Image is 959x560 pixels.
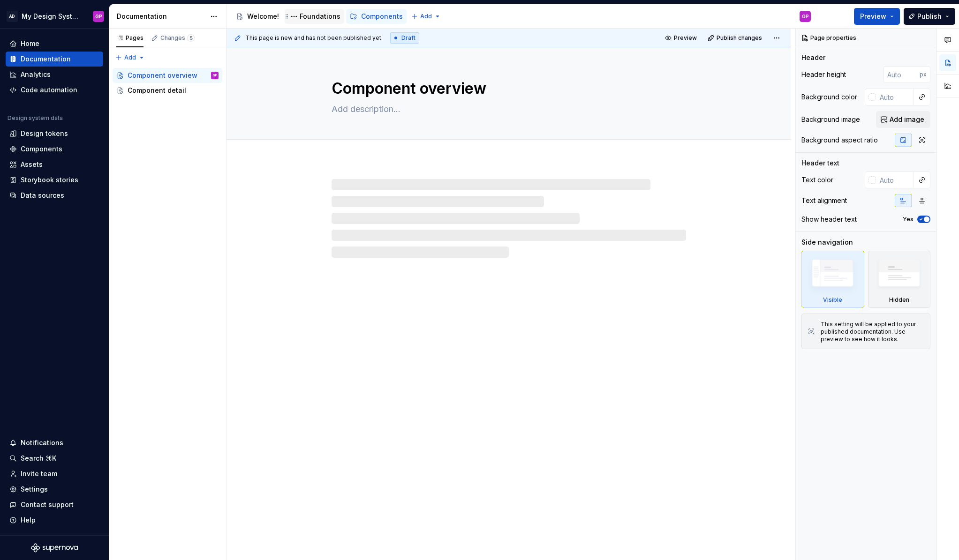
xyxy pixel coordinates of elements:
[95,13,102,20] div: GP
[802,13,809,20] div: GP
[6,142,103,157] a: Components
[21,85,77,95] div: Code automation
[903,216,914,223] label: Yes
[21,160,43,169] div: Assets
[6,126,103,141] a: Design tokens
[801,53,825,62] div: Header
[7,11,18,22] div: AD
[6,52,103,67] a: Documentation
[6,497,103,512] button: Contact support
[21,129,68,138] div: Design tokens
[823,296,842,304] div: Visible
[674,34,697,42] span: Preview
[245,34,383,42] span: This page is new and has not been published yet.
[31,543,78,553] svg: Supernova Logo
[6,451,103,466] button: Search ⌘K
[160,34,195,42] div: Changes
[6,82,103,97] a: Code automation
[801,175,833,185] div: Text color
[6,482,103,497] a: Settings
[21,438,63,448] div: Notifications
[21,39,39,48] div: Home
[801,196,847,205] div: Text alignment
[128,71,197,80] div: Component overview
[22,12,82,21] div: My Design System
[21,70,51,79] div: Analytics
[801,70,846,79] div: Header height
[361,12,403,21] div: Components
[876,89,914,105] input: Auto
[705,31,766,45] button: Publish changes
[854,8,900,25] button: Preview
[920,71,927,78] p: px
[116,34,143,42] div: Pages
[21,485,48,494] div: Settings
[889,296,909,304] div: Hidden
[6,157,103,172] a: Assets
[904,8,955,25] button: Publish
[401,34,415,42] span: Draft
[21,454,56,463] div: Search ⌘K
[6,36,103,51] a: Home
[6,435,103,450] button: Notifications
[113,68,222,83] a: Component overviewGP
[717,34,762,42] span: Publish changes
[21,515,36,525] div: Help
[232,7,407,26] div: Page tree
[232,9,283,24] a: Welcome!
[113,68,222,98] div: Page tree
[300,12,340,21] div: Foundations
[330,77,684,100] textarea: Component overview
[868,251,931,308] div: Hidden
[21,175,78,185] div: Storybook stories
[247,12,279,21] div: Welcome!
[890,115,924,124] span: Add image
[21,54,71,64] div: Documentation
[801,251,864,308] div: Visible
[6,67,103,82] a: Analytics
[801,92,857,102] div: Background color
[420,13,432,20] span: Add
[6,188,103,203] a: Data sources
[801,158,839,168] div: Header text
[876,111,930,128] button: Add image
[21,500,74,509] div: Contact support
[6,466,103,481] a: Invite team
[113,51,148,64] button: Add
[801,238,853,247] div: Side navigation
[917,12,942,21] span: Publish
[117,12,205,21] div: Documentation
[860,12,886,21] span: Preview
[801,135,878,145] div: Background aspect ratio
[21,144,62,154] div: Components
[876,172,914,188] input: Auto
[6,513,103,528] button: Help
[21,469,57,478] div: Invite team
[662,31,701,45] button: Preview
[21,191,64,200] div: Data sources
[801,115,860,124] div: Background image
[8,114,63,122] div: Design system data
[113,83,222,98] a: Component detail
[801,215,857,224] div: Show header text
[346,9,407,24] a: Components
[124,54,136,61] span: Add
[821,321,924,343] div: This setting will be applied to your published documentation. Use preview to see how it looks.
[128,86,186,95] div: Component detail
[2,6,107,26] button: ADMy Design SystemGP
[6,172,103,187] a: Storybook stories
[408,10,444,23] button: Add
[213,71,217,80] div: GP
[187,34,195,42] span: 5
[285,9,344,24] a: Foundations
[883,66,920,83] input: Auto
